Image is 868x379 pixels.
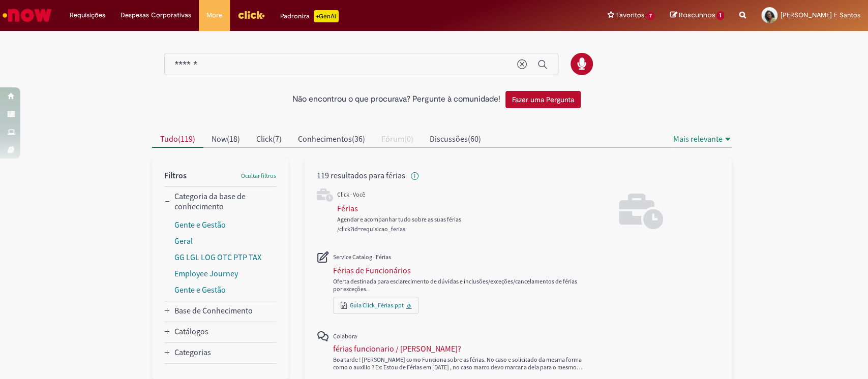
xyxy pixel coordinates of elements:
[646,12,655,20] span: 7
[670,11,724,20] a: Rascunhos
[280,10,339,22] div: Padroniza
[292,95,500,104] h2: Não encontrou o que procurava? Pergunte à comunidade!
[1,5,53,25] img: ServiceNow
[678,10,715,20] span: Rascunhos
[716,11,724,20] span: 1
[206,10,222,20] span: More
[314,10,339,22] p: +GenAi
[505,91,581,108] button: Fazer uma Pergunta
[616,10,644,20] span: Favoritos
[70,10,105,20] span: Requisições
[237,7,265,22] img: click_logo_yellow_360x200.png
[781,11,860,19] span: [PERSON_NAME] E Santos
[121,10,191,20] span: Despesas Corporativas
